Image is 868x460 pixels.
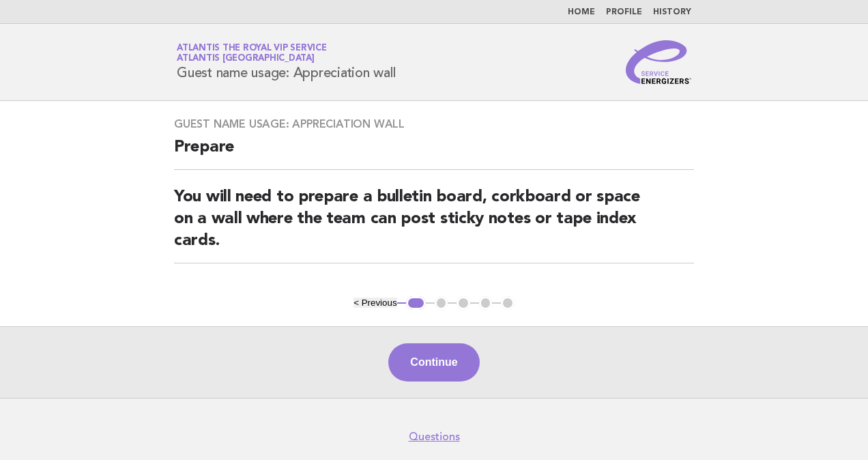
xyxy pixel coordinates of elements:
button: Continue [388,343,479,382]
h2: Prepare [174,136,694,170]
a: Questions [409,430,460,444]
h2: You will need to prepare a bulletin board, corkboard or space on a wall where the team can post s... [174,186,694,263]
button: < Previous [353,298,396,308]
span: Atlantis [GEOGRAPHIC_DATA] [177,55,315,63]
a: Atlantis the Royal VIP ServiceAtlantis [GEOGRAPHIC_DATA] [177,44,327,63]
a: Home [568,8,595,16]
button: 1 [406,296,426,310]
h3: Guest name usage: Appreciation wall [174,117,694,131]
h1: Guest name usage: Appreciation wall [177,44,395,80]
a: Profile [606,8,642,16]
a: History [653,8,691,16]
img: Service Energizers [626,40,691,84]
